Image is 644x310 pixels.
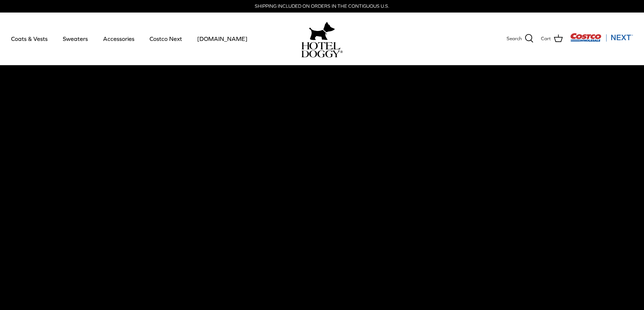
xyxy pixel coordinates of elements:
img: hoteldoggycom [301,42,343,58]
span: Search [507,35,522,43]
img: hoteldoggy.com [309,20,335,42]
a: Sweaters [56,26,95,51]
a: Cart [541,34,563,43]
a: Visit Costco Next [570,38,633,43]
a: [DOMAIN_NAME] [191,26,254,51]
a: Accessories [96,26,141,51]
a: Coats & Vests [4,26,54,51]
a: Costco Next [143,26,189,51]
a: hoteldoggy.com hoteldoggycom [301,20,343,58]
span: Cart [541,35,551,43]
a: Search [507,34,534,43]
img: Costco Next [570,33,633,42]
